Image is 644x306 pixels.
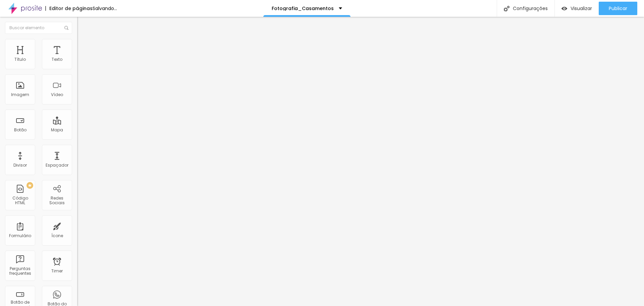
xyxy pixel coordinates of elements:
[51,233,63,238] div: Ícone
[555,2,599,15] button: Visualizar
[52,57,62,62] div: Texto
[51,269,63,273] div: Timer
[11,92,29,97] div: Imagem
[599,2,637,15] button: Publicar
[609,6,627,11] span: Publicar
[9,233,31,238] div: Formulário
[44,196,70,206] div: Redes Sociais
[7,266,33,276] div: Perguntas frequentes
[13,163,27,168] div: Divisor
[561,6,567,11] img: view-1.svg
[7,196,33,206] div: Código HTML
[46,163,68,168] div: Espaçador
[45,6,93,11] div: Editor de páginas
[51,92,63,97] div: Vídeo
[14,128,26,132] div: Botão
[93,6,117,11] div: Salvando...
[64,26,68,30] img: Icone
[272,6,334,11] p: Fotografia_Casamentos
[51,128,63,132] div: Mapa
[14,57,26,62] div: Título
[5,22,72,34] input: Buscar elemento
[571,6,592,11] span: Visualizar
[504,6,509,11] img: Icone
